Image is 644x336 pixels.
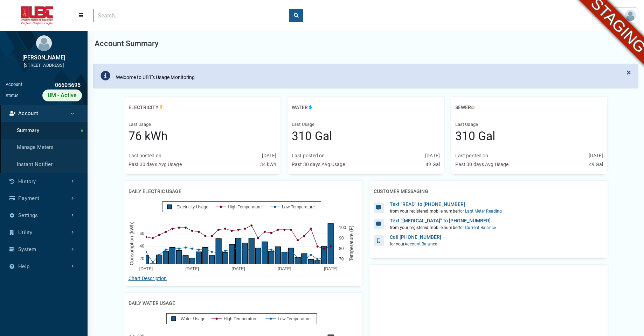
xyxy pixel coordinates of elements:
[116,74,195,81] div: Welcome to UBT's Usage Monitoring
[129,185,181,198] h2: Daily Electric Usage
[129,121,277,128] div: Last Usage
[390,217,496,224] div: Text "[MEDICAL_DATA]" to [PHONE_NUMBER]
[129,101,164,114] h2: Electricity
[455,152,488,159] div: Last posted on
[459,209,502,214] span: for last meter reading
[129,152,161,159] div: Last posted on
[455,101,475,114] h2: Sewer
[595,12,625,19] span: User Settings
[6,92,19,99] div: Status
[129,297,175,310] h2: Daily Water Usage
[390,241,442,247] div: for your
[6,6,69,25] img: ALTSK Logo
[593,7,638,23] a: User Settings
[425,152,440,159] div: [DATE]
[292,128,440,145] div: 310 Gal
[390,234,442,241] div: Call [PHONE_NUMBER]
[459,225,496,230] span: for current balance
[42,90,82,101] div: UM - Active
[455,161,508,168] div: Past 30 days Avg Usage
[390,208,502,214] div: from your registered mobile number
[619,64,638,81] button: Close
[95,38,159,49] h1: Account Summary
[390,224,496,231] div: from your registered mobile number
[292,101,313,114] h2: Water
[74,9,88,22] button: Menu
[404,242,437,246] span: Account Balance
[6,62,82,69] div: [STREET_ADDRESS]
[425,161,440,168] div: 49 Gal
[374,185,428,198] h2: Customer Messaging
[390,201,502,208] div: Text "READ" to [PHONE_NUMBER]
[262,152,277,159] div: [DATE]
[589,161,603,168] div: 49 Gal
[292,161,345,168] div: Past 30 days Avg Usage
[6,53,82,62] div: [PERSON_NAME]
[22,81,82,90] div: 06605695
[455,121,603,128] div: Last Usage
[129,128,277,145] div: 76 kWh
[455,128,603,145] div: 310 Gal
[6,81,22,90] div: Account
[129,276,167,281] a: Chart Description
[260,161,277,168] div: 34 kWh
[93,9,290,22] input: Search
[626,67,631,77] span: ×
[292,152,325,159] div: Last posted on
[292,121,440,128] div: Last Usage
[129,161,182,168] div: Past 30 days Avg Usage
[289,9,303,22] button: search
[589,152,603,159] div: [DATE]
